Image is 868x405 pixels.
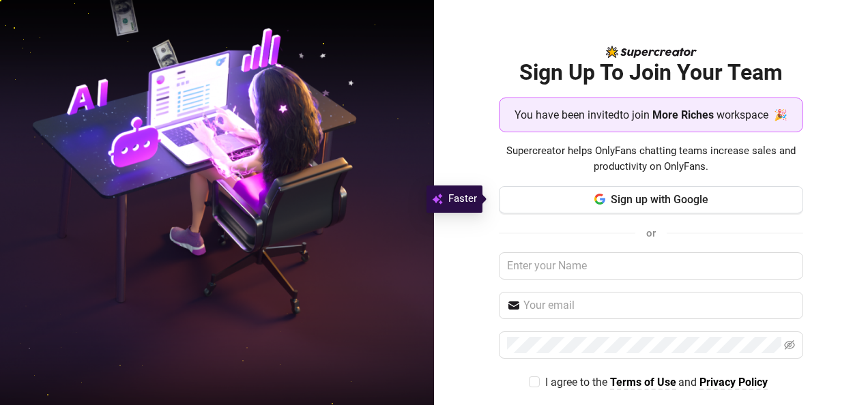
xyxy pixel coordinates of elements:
[784,340,795,350] span: eye-invisible
[545,376,610,389] span: I agree to the
[499,252,803,280] input: Enter your Name
[699,376,768,389] strong: Privacy Policy
[432,191,443,207] img: svg%3e
[678,376,699,389] span: and
[499,143,803,175] span: Supercreator helps OnlyFans chatting teams increase sales and productivity on OnlyFans.
[717,106,787,123] span: workspace 🎉
[699,376,768,390] a: Privacy Policy
[652,108,714,121] strong: More Riches
[499,59,803,87] h2: Sign Up To Join Your Team
[448,191,477,207] span: Faster
[646,227,656,239] span: or
[606,46,697,58] img: logo-BBDzfeDw.svg
[611,193,708,206] span: Sign up with Google
[610,376,676,390] a: Terms of Use
[610,376,676,389] strong: Terms of Use
[499,186,803,213] button: Sign up with Google
[515,106,650,123] span: You have been invited to join
[523,297,795,314] input: Your email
